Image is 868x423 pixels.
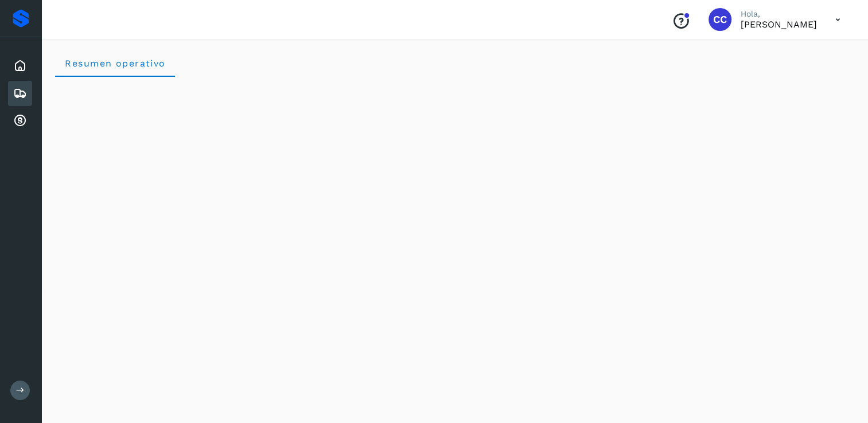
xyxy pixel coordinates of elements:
[8,53,32,79] div: Inicio
[8,81,32,106] div: Embarques
[64,58,166,69] span: Resumen operativo
[8,108,32,134] div: Cuentas por cobrar
[741,19,817,30] p: Carlos Cardiel Castro
[741,9,817,19] p: Hola,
